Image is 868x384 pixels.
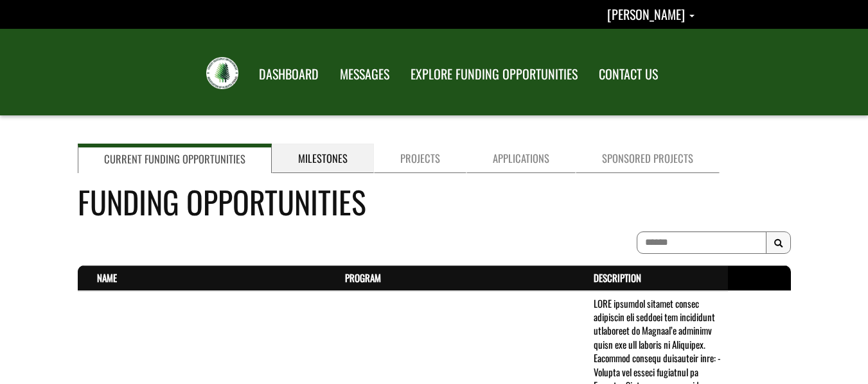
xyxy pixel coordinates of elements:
a: Applications [466,144,576,173]
a: EXPLORE FUNDING OPPORTUNITIES [401,58,587,90]
a: Sean Cunningham [607,4,695,24]
nav: Main Navigation [247,54,668,90]
a: DASHBOARD [249,58,328,90]
a: CONTACT US [589,58,668,90]
a: MESSAGES [330,58,399,90]
a: Name [97,271,117,285]
a: Current Funding Opportunities [78,144,272,173]
a: Description [594,271,641,285]
a: Milestones [272,144,374,173]
a: Sponsored Projects [576,144,720,173]
img: FRIAA Submissions Portal [206,57,238,89]
span: [PERSON_NAME] [607,4,685,24]
button: Search Results [766,231,791,255]
input: To search on partial text, use the asterisk (*) wildcard character. [637,231,766,254]
h4: Funding Opportunities [78,179,791,224]
a: Program [345,271,381,285]
a: Projects [374,144,466,173]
